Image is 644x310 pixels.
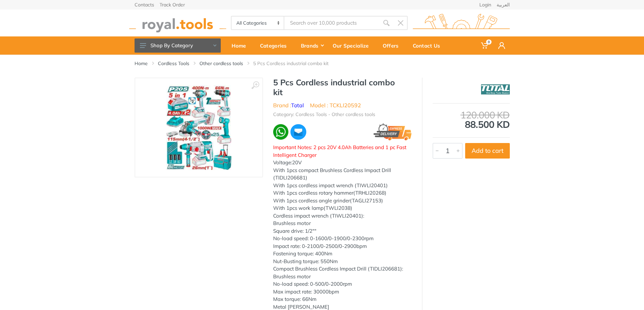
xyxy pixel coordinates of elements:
div: Contact Us [408,38,450,53]
a: Other cordless tools [199,60,243,67]
div: Home [227,38,255,53]
img: wa.webp [273,124,289,140]
a: 0 [476,36,494,55]
div: Our Specialize [328,38,378,53]
a: Home [135,60,148,67]
img: Royal Tools - 5 Pcs Cordless industrial combo kit [166,85,231,170]
a: Track Order [160,2,185,7]
div: 120.000 KD [433,110,510,120]
a: Offers [378,36,408,55]
a: Our Specialize [328,36,378,55]
div: Offers [378,38,408,53]
span: 0 [486,39,492,45]
li: Brand : [273,101,304,109]
select: Category [232,17,285,29]
h1: 5 Pcs Cordless industrial combo kit [273,78,412,97]
a: Cordless Tools [158,60,189,67]
a: Contact Us [408,36,450,55]
div: Brands [296,38,328,53]
a: Contacts [135,2,154,7]
div: Categories [255,38,296,53]
li: Model : TCKLI20592 [310,101,361,109]
span: Important Notes: 2 pcs 20V 4.0Ah Batteries and 1 pc Fast Intelligent Charger [273,144,406,158]
img: royal.tools Logo [413,14,510,32]
div: 88.500 KD [433,110,510,129]
a: Home [227,36,255,55]
img: Total [481,81,510,98]
img: royal.tools Logo [129,14,226,32]
input: Site search [284,16,379,30]
button: Shop By Category [135,38,221,53]
img: ma.webp [290,123,307,141]
a: Categories [255,36,296,55]
a: Login [479,2,491,7]
a: Total [291,102,304,109]
button: Add to cart [465,143,510,159]
nav: breadcrumb [135,60,510,67]
li: 5 Pcs Cordless industrial combo kit [253,60,339,67]
img: express.png [374,123,412,141]
li: Category: Cordless Tools - Other cordless tools [273,111,375,118]
a: العربية [497,2,510,7]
